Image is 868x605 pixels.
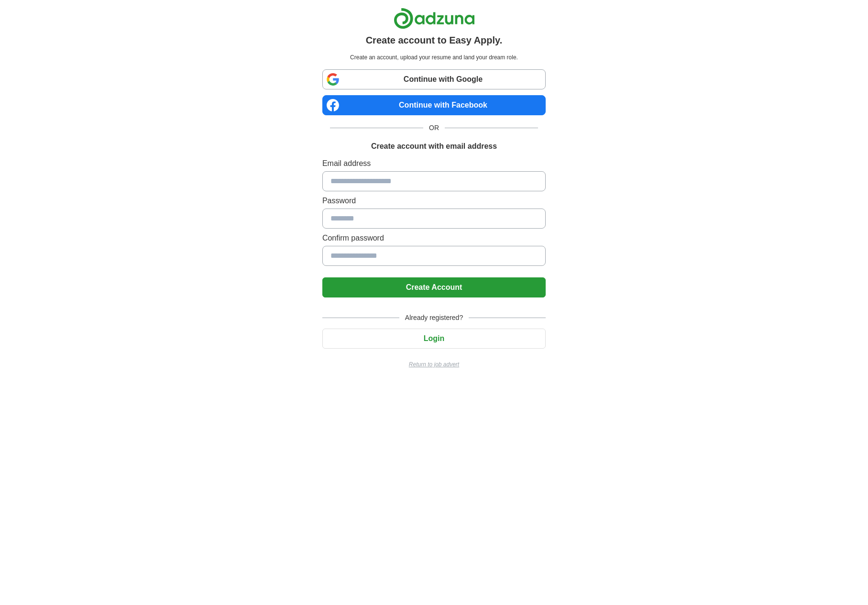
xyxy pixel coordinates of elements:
[322,195,546,207] label: Password
[366,33,503,47] h1: Create account to Easy Apply.
[322,329,546,349] button: Login
[322,69,546,89] a: Continue with Google
[322,232,546,244] label: Confirm password
[399,313,469,323] span: Already registered?
[423,123,445,133] span: OR
[322,158,546,169] label: Email address
[322,334,546,342] a: Login
[394,8,475,29] img: Adzuna logo
[322,95,546,115] a: Continue with Facebook
[371,141,497,152] h1: Create account with email address
[322,277,546,297] button: Create Account
[324,53,544,62] p: Create an account, upload your resume and land your dream role.
[322,360,546,369] a: Return to job advert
